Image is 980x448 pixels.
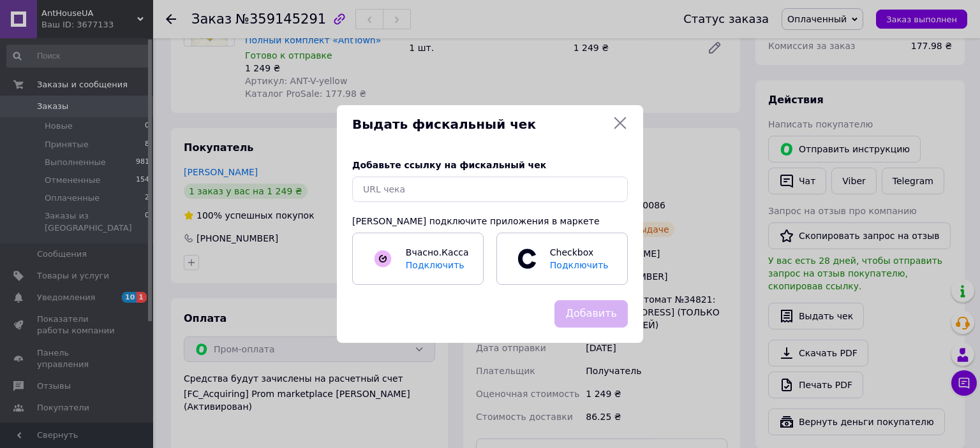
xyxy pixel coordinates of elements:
input: URL чека [352,177,628,202]
span: Подключить [406,260,464,270]
a: Вчасно.КассаПодключить [352,233,484,285]
span: Подключить [550,260,609,270]
span: Выдать фискальный чек [352,115,607,134]
span: Добавьте ссылку на фискальный чек [352,160,546,170]
a: CheckboxПодключить [496,233,628,285]
div: [PERSON_NAME] подключите приложения в маркете [352,215,628,228]
span: Вчасно.Касса [406,247,469,257]
span: Checkbox [544,246,614,271]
